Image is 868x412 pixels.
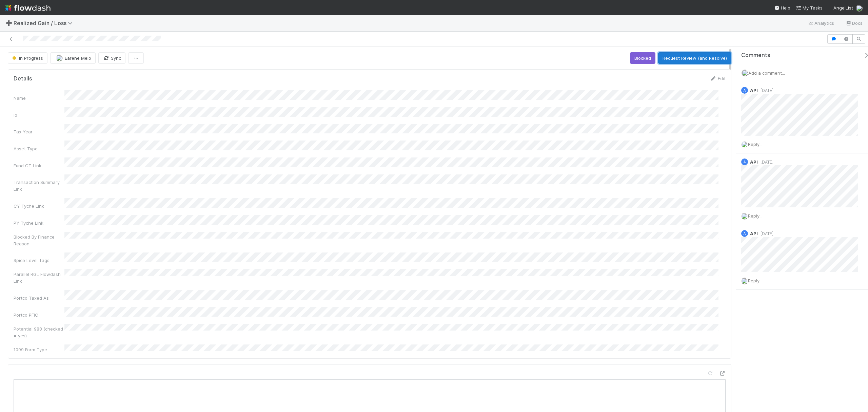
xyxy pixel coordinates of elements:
span: A [744,89,746,92]
span: Add a comment... [748,70,785,76]
div: Portco Taxed As [14,295,64,301]
span: [DATE] [758,88,773,93]
div: Tax Year [14,128,64,135]
span: A [744,232,746,236]
a: Docs [845,19,863,27]
div: Help [774,4,790,11]
span: Reply... [748,278,763,283]
div: Portco PFIC [14,312,64,318]
div: Name [14,95,64,101]
a: Analytics [808,19,834,27]
div: Id [14,112,64,118]
img: avatar_bc42736a-3f00-4d10-a11d-d22e63cdc729.png [741,213,748,220]
div: PY Tyche Link [14,220,64,226]
span: Realized Gain / Loss [14,20,76,26]
div: Fund CT Link [14,162,64,169]
button: Sync [98,52,125,64]
span: ➕ [5,20,12,26]
img: logo-inverted-e16ddd16eac7371096b0.svg [5,2,51,14]
div: API [741,158,748,165]
span: Reply... [748,142,763,147]
button: Request Review (and Resolve) [658,52,731,64]
img: avatar_bc42736a-3f00-4d10-a11d-d22e63cdc729.png [56,55,63,61]
img: avatar_bc42736a-3f00-4d10-a11d-d22e63cdc729.png [856,5,863,12]
div: Spice Level Tags [14,257,64,264]
div: Transaction Summary Link [14,179,64,192]
img: avatar_bc42736a-3f00-4d10-a11d-d22e63cdc729.png [741,141,748,148]
button: Earene Melo [50,52,96,64]
div: Blocked By Finance Reason [14,233,64,247]
div: API [741,230,748,237]
a: My Tasks [796,4,823,11]
span: A [744,160,746,164]
img: avatar_bc42736a-3f00-4d10-a11d-d22e63cdc729.png [741,278,748,284]
div: 1099 Form Type [14,346,64,353]
button: Blocked [630,52,655,64]
a: Edit [710,76,726,81]
span: Comments [741,52,770,59]
span: API [750,159,758,165]
span: [DATE] [758,160,773,165]
img: avatar_bc42736a-3f00-4d10-a11d-d22e63cdc729.png [742,70,748,76]
span: Earene Melo [65,55,91,61]
span: My Tasks [796,5,823,11]
div: API [741,87,748,94]
span: [DATE] [758,231,773,236]
div: CY Tyche Link [14,203,64,209]
div: Asset Type [14,145,64,152]
span: API [750,231,758,236]
span: Reply... [748,213,763,219]
h5: Details [14,75,32,82]
div: Potential 988 (checked = yes) [14,325,64,339]
div: Parallel RGL Flowdash Link [14,271,64,284]
span: API [750,88,758,93]
span: AngelList [833,5,853,11]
